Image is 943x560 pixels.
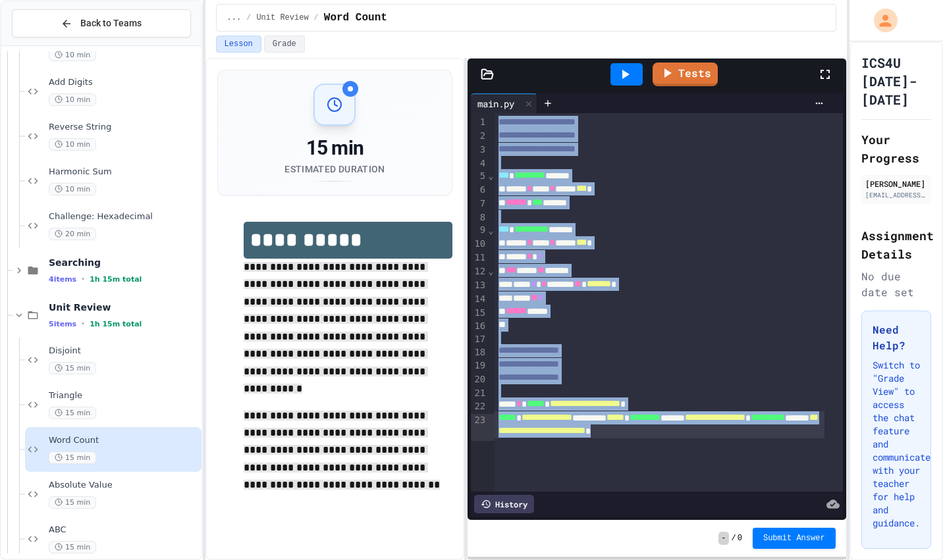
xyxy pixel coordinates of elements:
[49,166,199,178] span: Harmonic Sum
[49,390,199,401] span: Triangle
[860,5,901,36] div: My Account
[753,528,836,549] button: Submit Answer
[49,138,96,151] span: 10 min
[49,496,96,509] span: 15 min
[49,49,96,61] span: 10 min
[471,320,487,333] div: 16
[471,307,487,320] div: 15
[324,10,387,26] span: Word Count
[471,211,487,224] div: 8
[49,211,199,222] span: Challenge: Hexadecimal
[763,533,825,544] span: Submit Answer
[256,13,308,23] span: Unit Review
[471,197,487,211] div: 7
[471,333,487,346] div: 17
[738,533,742,544] span: 0
[718,532,728,545] span: -
[90,320,142,328] span: 1h 15m total
[264,36,305,53] button: Grade
[49,524,199,536] span: ABC
[284,136,385,160] div: 15 min
[49,228,96,240] span: 20 min
[471,251,487,265] div: 11
[471,293,487,307] div: 14
[49,345,199,357] span: Disjoint
[216,36,261,53] button: Lesson
[471,184,487,197] div: 6
[246,13,251,23] span: /
[732,533,736,544] span: /
[471,373,487,387] div: 20
[873,322,920,353] h3: Need Help?
[49,320,76,328] span: 5 items
[49,183,96,195] span: 10 min
[487,266,494,276] span: Fold line
[49,480,199,491] span: Absolute Value
[49,541,96,553] span: 15 min
[49,77,199,88] span: Add Digits
[471,116,487,130] div: 1
[284,163,385,176] div: Estimated Duration
[861,130,931,167] h2: Your Progress
[861,268,931,300] div: No due date set
[49,435,199,446] span: Word Count
[49,362,96,374] span: 15 min
[487,170,494,181] span: Fold line
[471,238,487,251] div: 10
[861,53,931,109] h1: ICS4U [DATE]-[DATE]
[471,400,487,414] div: 22
[90,275,142,284] span: 1h 15m total
[487,225,494,236] span: Fold line
[471,170,487,184] div: 5
[471,414,487,442] div: 23
[227,13,242,23] span: ...
[865,190,927,200] div: [EMAIL_ADDRESS][DOMAIN_NAME]
[861,226,931,263] h2: Assignment Details
[49,451,96,464] span: 15 min
[49,122,199,133] span: Reverse String
[49,93,96,106] span: 10 min
[471,346,487,360] div: 18
[474,495,534,513] div: History
[471,265,487,279] div: 12
[471,224,487,238] div: 9
[80,16,142,30] span: Back to Teams
[49,407,96,419] span: 15 min
[471,130,487,143] div: 2
[82,274,84,284] span: •
[471,279,487,293] div: 13
[865,178,927,190] div: [PERSON_NAME]
[471,387,487,400] div: 21
[49,257,199,268] span: Searching
[12,9,191,38] button: Back to Teams
[471,93,537,113] div: main.py
[471,97,521,111] div: main.py
[82,318,84,329] span: •
[314,13,319,23] span: /
[471,359,487,373] div: 19
[471,143,487,157] div: 3
[471,157,487,170] div: 4
[653,63,718,86] a: Tests
[873,359,920,530] p: Switch to "Grade View" to access the chat feature and communicate with your teacher for help and ...
[49,301,199,313] span: Unit Review
[49,275,76,284] span: 4 items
